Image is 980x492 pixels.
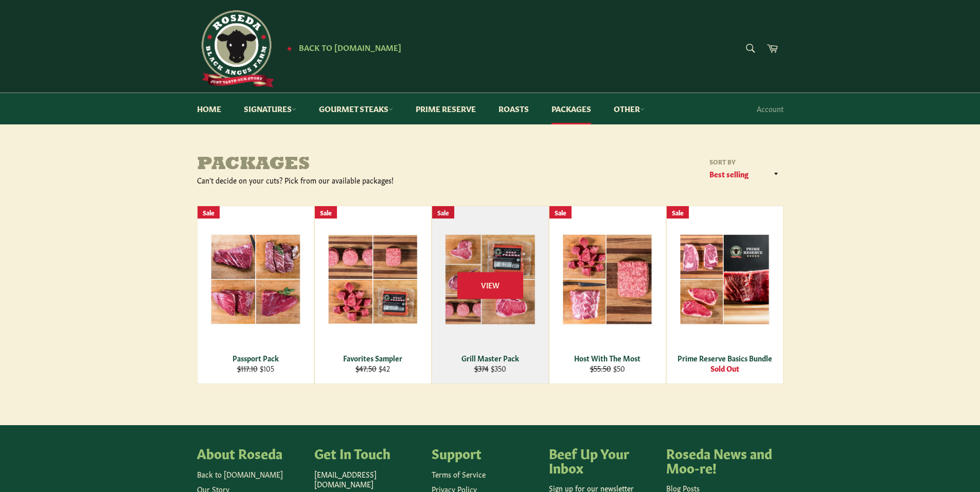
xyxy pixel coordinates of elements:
div: Grill Master Pack [438,353,542,363]
span: View [457,272,523,299]
a: Packages [541,93,601,124]
a: Host With The Most Host With The Most $55.50 $50 [549,206,666,384]
div: Sale [315,206,337,219]
a: Home [187,93,231,124]
a: Back to [DOMAIN_NAME] [197,469,283,479]
div: Sold Out [673,363,776,373]
h4: Support [432,446,539,460]
a: Gourmet Steaks [309,93,403,124]
a: Account [752,94,789,124]
img: Favorites Sampler [328,234,418,324]
h4: Beef Up Your Inbox [549,446,656,474]
a: Signatures [234,93,307,124]
a: Roasts [488,93,539,124]
div: Sale [549,206,572,219]
span: ★ [287,44,292,52]
h1: Packages [197,155,490,175]
a: Prime Reserve [405,93,486,124]
a: Other [603,93,655,124]
label: Sort by [706,157,783,166]
div: Passport Pack [204,353,307,363]
img: Roseda Beef [197,10,274,87]
s: $55.50 [590,363,611,373]
div: Favorites Sampler [321,353,424,363]
a: ★ Back to [DOMAIN_NAME] [281,44,401,52]
h4: Get In Touch [314,446,421,460]
div: Prime Reserve Basics Bundle [673,353,776,363]
img: Passport Pack [210,234,301,324]
img: Host With The Most [562,234,653,325]
a: Passport Pack Passport Pack $117.10 $105 [197,206,314,384]
s: $47.50 [355,363,377,373]
div: Can't decide on your cuts? Pick from our available packages! [197,175,490,185]
h4: About Roseda [197,446,304,460]
div: Sale [667,206,689,219]
div: $42 [321,363,424,373]
div: $50 [556,363,659,373]
div: Host With The Most [556,353,659,363]
a: Grill Master Pack Grill Master Pack $374 $350 View [432,206,549,384]
p: [EMAIL_ADDRESS][DOMAIN_NAME] [314,469,421,489]
a: Terms of Service [432,469,486,479]
div: Sale [198,206,220,219]
div: $105 [204,363,307,373]
h4: Roseda News and Moo-re! [666,446,773,474]
a: Favorites Sampler Favorites Sampler $47.50 $42 [314,206,432,384]
img: Prime Reserve Basics Bundle [680,234,770,325]
a: Prime Reserve Basics Bundle Prime Reserve Basics Bundle Sold Out [666,206,783,384]
s: $117.10 [237,363,258,373]
span: Back to [DOMAIN_NAME] [299,42,401,52]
